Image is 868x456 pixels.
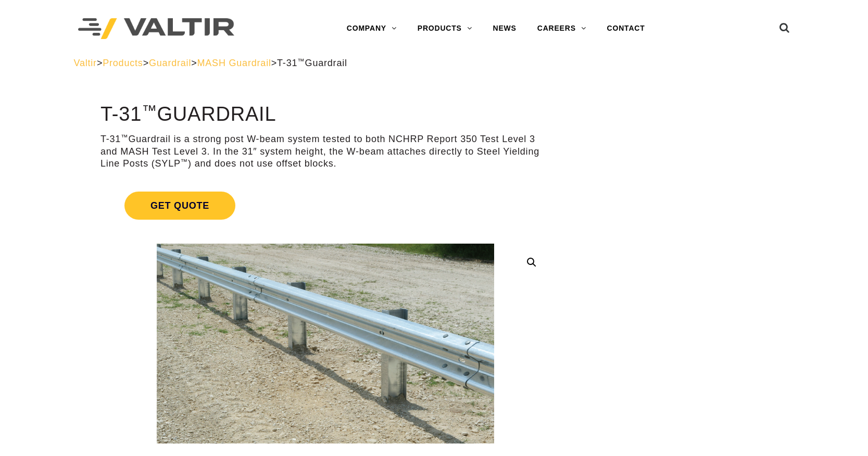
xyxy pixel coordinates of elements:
sup: ™ [142,102,157,119]
a: Get Quote [100,179,550,232]
a: CAREERS [527,18,597,39]
span: Get Quote [124,192,235,220]
a: CONTACT [597,18,656,39]
a: Guardrail [149,58,191,68]
a: NEWS [483,18,527,39]
div: > > > > [73,57,794,69]
sup: ™ [181,158,188,166]
a: PRODUCTS [407,18,483,39]
a: Products [103,58,143,68]
sup: ™ [297,57,305,65]
p: T-31 Guardrail is a strong post W-beam system tested to both NCHRP Report 350 Test Level 3 and MA... [100,133,550,170]
a: MASH Guardrail [197,58,271,68]
a: Valtir [73,58,96,68]
a: COMPANY [336,18,407,39]
span: T-31 Guardrail [277,58,347,68]
h1: T-31 Guardrail [100,104,550,125]
sup: ™ [121,133,128,141]
img: Valtir [78,18,234,40]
